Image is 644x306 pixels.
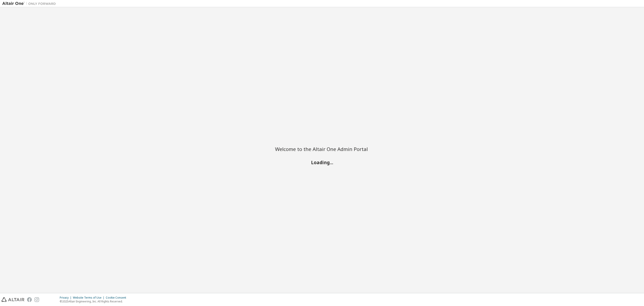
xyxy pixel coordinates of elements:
[60,296,73,300] div: Privacy
[27,297,32,302] img: facebook.svg
[106,296,129,300] div: Cookie Consent
[275,159,369,165] h2: Loading...
[60,300,129,303] p: © 2025 Altair Engineering, Inc. All Rights Reserved.
[34,297,39,302] img: instagram.svg
[2,1,58,6] img: Altair One
[275,146,369,152] h2: Welcome to the Altair One Admin Portal
[73,296,106,300] div: Website Terms of Use
[1,297,24,302] img: altair_logo.svg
